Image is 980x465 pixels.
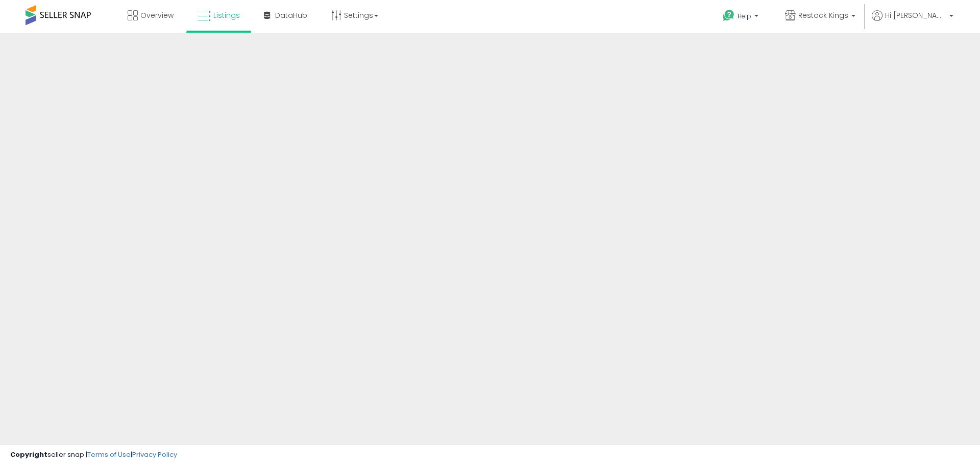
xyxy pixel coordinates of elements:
span: DataHub [275,10,307,20]
span: Restock Kings [798,10,848,20]
a: Privacy Policy [132,450,177,459]
a: Terms of Use [87,450,131,459]
span: Overview [140,10,174,20]
span: Listings [213,10,240,20]
a: Hi [PERSON_NAME] [872,10,953,33]
span: Hi [PERSON_NAME] [885,10,946,20]
div: seller snap | | [10,450,177,460]
a: Help [715,2,769,33]
i: Get Help [722,9,735,22]
span: Help [738,12,751,20]
strong: Copyright [10,450,47,459]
